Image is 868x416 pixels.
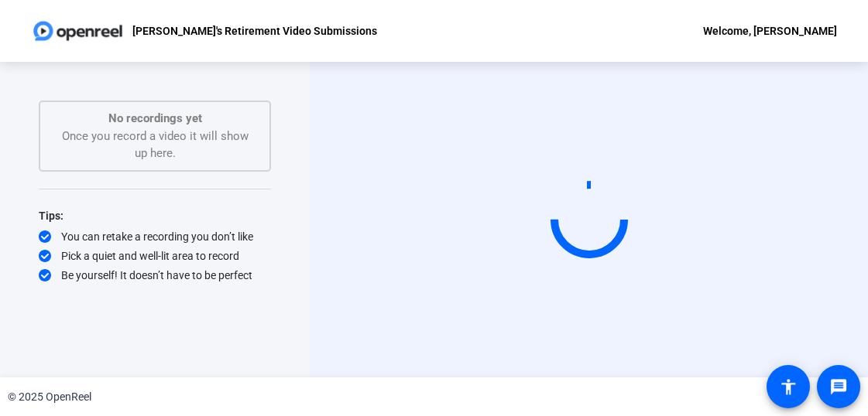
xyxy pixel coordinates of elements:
mat-icon: message [829,377,848,396]
div: Be yourself! It doesn’t have to be perfect [39,268,271,283]
p: No recordings yet [56,110,254,128]
p: [PERSON_NAME]'s Retirement Video Submissions [132,22,377,40]
div: Pick a quiet and well-lit area to record [39,248,271,264]
mat-icon: accessibility [779,377,798,396]
img: OpenReel logo [31,15,125,46]
div: You can retake a recording you don’t like [39,229,271,244]
div: © 2025 OpenReel [8,389,91,405]
div: Once you record a video it will show up here. [56,110,254,162]
div: Welcome, [PERSON_NAME] [703,22,837,40]
div: Tips: [39,206,271,225]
